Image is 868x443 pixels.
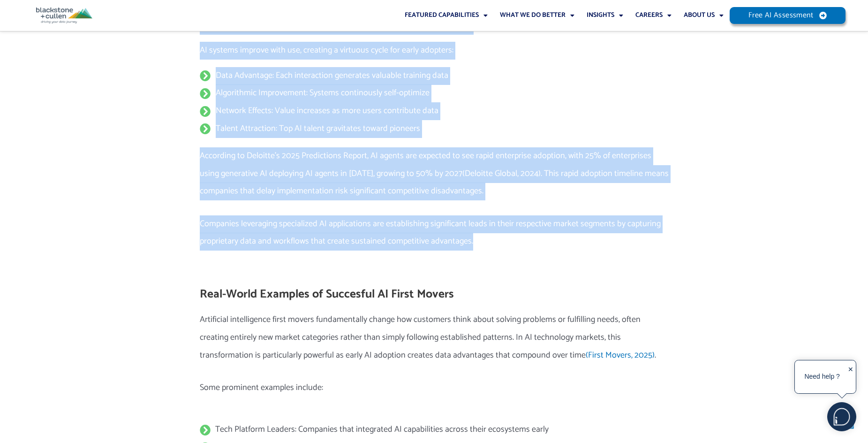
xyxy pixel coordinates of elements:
[213,102,438,120] span: Network Effects: Value increases as more users contribute data
[828,403,856,431] img: users%2F5SSOSaKfQqXq3cFEnIZRYMEs4ra2%2Fmedia%2Fimages%2F-Bulle%20blanche%20sans%20fond%20%2B%20ma...
[730,7,846,24] a: Free AI Assessment
[4,4,137,12] div: Outline
[748,12,813,19] span: Free AI Assessment
[200,215,669,251] p: Companies leveraging specialized AI applications are establishing significant leads in their resp...
[848,363,853,392] div: ✕
[586,348,655,362] a: (First Movers, 2025)
[213,421,549,439] span: Tech Platform Leaders: Companies that integrated AI capabilities across their ecosystems early
[213,67,448,85] span: Data Advantage: Each interaction generates valuable training data
[213,84,430,102] span: Algorithmic Improvement: Systems continously self-optimize
[200,17,669,33] h3: What Makes AI Different from Previous Revolutions?
[200,379,669,397] p: Some prominent examples include:
[462,167,541,181] a: (Deloitte Global, 2024)
[213,120,420,138] span: Talent Attraction: Top AI talent gravitates toward pioneers
[200,311,669,364] p: Artificial intelligence first movers fundamentally change how customers think about solving probl...
[4,21,130,37] a: Prompt Engineering Training for Non-Technical Teams
[200,147,669,200] p: According to Deloitte’s 2025 Predictions Report, AI agents are expected to see rapid enterprise a...
[200,287,669,302] h3: Real-World Examples of Succesful AI First Movers
[200,42,669,60] p: AI systems improve with use, creating a virtuous cycle for early adopters:
[4,46,137,57] h3: Style
[796,362,848,392] div: Need help ?
[14,12,51,20] a: Back to Top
